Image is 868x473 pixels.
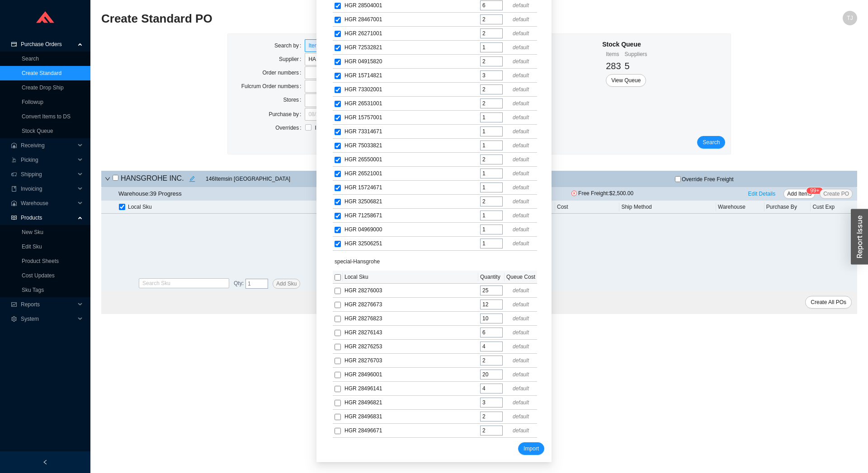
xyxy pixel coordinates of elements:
i: default [513,315,529,322]
td: HGR 28276823 [343,312,478,326]
td: HGR 71258671 [343,209,478,223]
td: HGR 75033821 [343,139,478,153]
td: HGR 26521001 [343,167,478,181]
td: HGR 26271001 [343,27,478,41]
th: Purchase By [764,201,811,214]
span: Reports [21,297,75,312]
i: default [513,212,529,219]
i: default [513,357,529,364]
button: View Queue [606,74,646,87]
td: HGR 72532821 [343,41,478,55]
label: Order numbers [262,66,305,79]
i: default [513,413,529,420]
i: default [513,226,529,233]
span: TJ [847,11,853,25]
span: Override Free Freight [682,177,734,182]
label: Search by [274,39,305,52]
span: System [21,312,75,326]
span: close-circle [571,191,577,196]
label: Purchase by [269,108,305,121]
td: HGR 28467001 [343,13,478,27]
input: 1 [245,279,268,289]
button: Add Items [783,189,815,199]
th: Ship Method [619,201,716,214]
td: HGR 28496141 [343,382,478,396]
span: Products [21,211,75,225]
span: $2,500.00 [609,190,633,197]
td: HGR 15724671 [343,181,478,195]
a: Create Standard [22,70,61,76]
label: Stores [283,94,305,106]
h2: Create Standard PO [101,11,668,27]
span: Receiving [21,138,75,153]
button: Create All POs [805,296,852,309]
i: default [513,385,529,392]
span: Create All POs [811,298,846,307]
i: default [513,58,529,65]
i: default [513,329,529,336]
input: 08/21/2025 [308,110,350,119]
span: Edit Details [748,189,776,198]
td: HGR 28496831 [343,410,478,424]
td: HGR 28276673 [343,298,478,312]
td: HGR 26531001 [343,97,478,111]
button: Add Sku [273,279,300,289]
a: Cost Updates [22,272,55,279]
td: HGR 28276703 [343,354,478,368]
i: default [513,72,529,79]
span: Purchase Orders [21,37,75,52]
span: Ignore status [311,123,350,132]
i: default [513,44,529,51]
td: HGR 04969000 [343,223,478,237]
span: Items Needed [308,42,342,49]
button: Search [697,136,725,149]
th: Warehouse [716,201,764,214]
i: default [513,156,529,163]
i: default [513,86,529,93]
span: View Queue [611,76,641,85]
td: HGR 32506251 [343,237,478,251]
a: Search [22,56,39,62]
h4: special - Hansgrohe [335,257,535,266]
span: HANSGROHE INC. [308,53,445,65]
i: default [513,114,529,121]
label: Overrides [275,122,305,134]
span: Add Items [787,189,811,198]
span: Search [703,138,720,147]
span: Picking [21,153,75,167]
td: HGR 15757001 [343,111,478,125]
span: left [42,459,48,465]
h4: HANSGROHE INC. [113,173,198,185]
i: default [513,301,529,308]
span: credit-card [11,42,17,47]
td: HGR 28276253 [343,340,478,354]
label: Fulcrum Order numbers [241,80,305,93]
td: HGR 04915820 [343,55,478,69]
button: edit [186,173,198,185]
th: Queue Cost [505,271,537,284]
span: setting [11,316,17,322]
i: default [513,287,529,294]
span: Import [524,444,539,453]
button: Import [518,442,544,455]
i: default [513,184,529,191]
span: 146 Item s in [GEOGRAPHIC_DATA] [206,174,290,183]
label: Supplier: [279,53,305,66]
div: Warehouse: 39 Progress [118,189,182,199]
td: HGR 73302001 [343,83,478,97]
span: fund [11,302,17,307]
a: Stock Queue [22,128,53,134]
i: default [513,198,529,205]
th: Cost [555,201,619,214]
td: HGR 28496821 [343,396,478,410]
th: Local Sku [343,271,478,284]
a: Convert Items to DS [22,113,71,120]
td: HGR 28496001 [343,368,478,382]
div: Stock Queue [602,39,647,50]
i: default [513,427,529,434]
td: HGR 15714821 [343,69,478,83]
th: Quantity [478,271,505,284]
span: edit [186,176,198,182]
a: Product Sheets [22,258,59,264]
i: default [513,30,529,37]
